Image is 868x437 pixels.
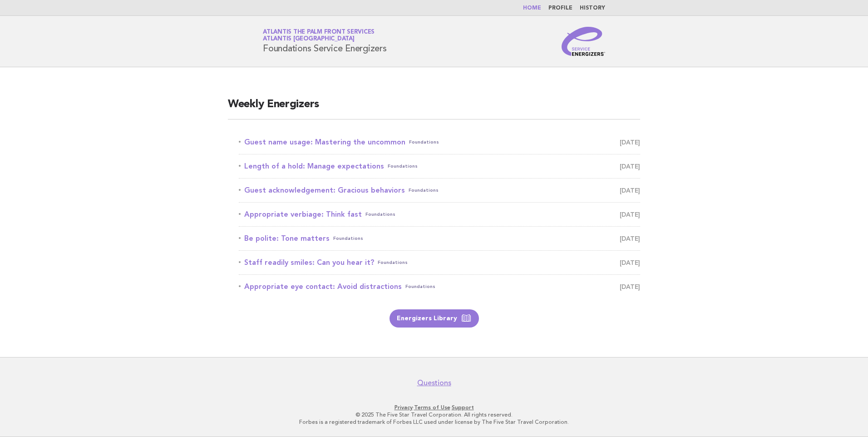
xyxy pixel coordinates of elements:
[414,404,450,411] a: Terms of Use
[620,256,640,269] span: [DATE]
[620,160,640,173] span: [DATE]
[620,280,640,293] span: [DATE]
[620,232,640,245] span: [DATE]
[239,136,640,149] a: Guest name usage: Mastering the uncommonFoundations [DATE]
[452,404,474,411] a: Support
[239,232,640,245] a: Be polite: Tone mattersFoundations [DATE]
[365,208,395,221] span: Foundations
[263,29,375,42] a: Atlantis The Palm Front ServicesAtlantis [GEOGRAPHIC_DATA]
[239,160,640,173] a: Length of a hold: Manage expectationsFoundations [DATE]
[390,309,479,328] a: Energizers Library
[523,5,541,11] a: Home
[417,378,451,387] a: Questions
[562,27,605,56] img: Service Energizers
[239,280,640,293] a: Appropriate eye contact: Avoid distractionsFoundations [DATE]
[548,5,572,11] a: Profile
[263,36,355,42] span: Atlantis [GEOGRAPHIC_DATA]
[156,404,712,411] p: · ·
[620,136,640,149] span: [DATE]
[580,5,605,11] a: History
[333,232,363,245] span: Foundations
[620,208,640,221] span: [DATE]
[620,184,640,197] span: [DATE]
[156,411,712,418] p: © 2025 The Five Star Travel Corporation. All rights reserved.
[409,184,439,197] span: Foundations
[378,256,408,269] span: Foundations
[395,404,413,411] a: Privacy
[239,208,640,221] a: Appropriate verbiage: Think fastFoundations [DATE]
[228,97,640,119] h2: Weekly Energizers
[409,136,439,149] span: Foundations
[156,418,712,426] p: Forbes is a registered trademark of Forbes LLC used under license by The Five Star Travel Corpora...
[239,184,640,197] a: Guest acknowledgement: Gracious behaviorsFoundations [DATE]
[263,30,387,53] h1: Foundations Service Energizers
[239,256,640,269] a: Staff readily smiles: Can you hear it?Foundations [DATE]
[388,160,418,173] span: Foundations
[405,280,435,293] span: Foundations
